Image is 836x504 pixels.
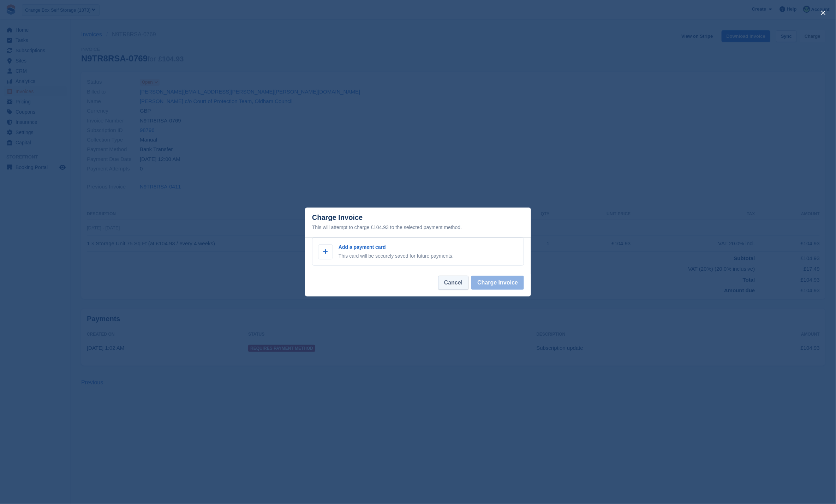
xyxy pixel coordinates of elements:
p: This card will be securely saved for future payments. [339,252,454,260]
button: close [818,7,829,18]
p: Add a payment card [339,244,454,251]
div: Charge Invoice [312,214,524,232]
button: Cancel [438,276,468,290]
button: Charge Invoice [471,276,524,290]
a: Add a payment card This card will be securely saved for future payments. [312,238,524,266]
div: This will attempt to charge £104.93 to the selected payment method. [312,223,524,232]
